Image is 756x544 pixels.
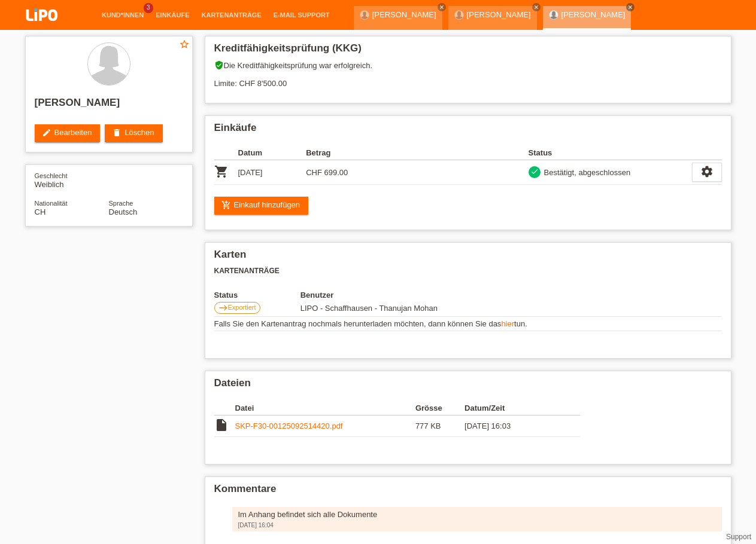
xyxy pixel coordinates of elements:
td: Falls Sie den Kartenantrag nochmals herunterladen möchten, dann können Sie das tun. [214,317,722,331]
th: Status [529,146,692,160]
th: Grösse [415,401,464,415]
h2: [PERSON_NAME] [35,97,183,115]
span: Schweiz [35,207,46,216]
a: star_border [179,39,190,51]
th: Benutzer [300,291,503,299]
div: Im Anhang befindet sich alle Dokumente [238,510,716,519]
a: Kund*innen [96,11,150,19]
td: [DATE] [238,160,306,185]
a: add_shopping_cartEinkauf hinzufügen [214,197,309,215]
div: [DATE] 16:04 [238,522,716,528]
td: [DATE] 16:03 [464,415,563,437]
a: E-Mail Support [268,11,336,19]
span: Nationalität [35,200,68,207]
a: close [532,3,541,11]
i: close [533,4,539,10]
i: east [218,303,228,313]
a: close [438,3,446,11]
a: Support [726,533,751,541]
a: LIPO pay [12,25,72,33]
td: CHF 699.00 [306,160,374,185]
a: SKP-F30-00125092514420.pdf [235,421,343,430]
a: Kartenanträge [196,11,268,19]
th: Betrag [306,146,374,160]
i: star_border [179,39,190,50]
div: Die Kreditfähigkeitsprüfung war erfolgreich. Limite: CHF 8'500.00 [214,60,722,97]
div: Weiblich [35,171,109,189]
a: [PERSON_NAME] [372,10,436,19]
span: Deutsch [109,207,138,216]
th: Status [214,291,300,299]
a: hier [501,319,514,328]
i: POSP00027984 [214,164,229,179]
i: add_shopping_cart [221,200,231,210]
td: 777 KB [415,415,464,437]
i: verified_user [214,60,224,70]
h3: Kartenanträge [214,267,722,276]
a: deleteLöschen [105,124,162,142]
a: Einkäufe [150,11,195,19]
th: Datum [238,146,306,160]
a: [PERSON_NAME] [561,10,626,19]
h2: Karten [214,249,722,267]
i: delete [112,128,122,137]
i: close [627,4,633,10]
i: close [439,4,445,10]
a: close [626,3,634,11]
h2: Dateien [214,377,722,395]
a: editBearbeiten [35,124,101,142]
h2: Kreditfähigkeitsprüfung (KKG) [214,42,722,60]
span: 3 [144,3,153,13]
i: check [530,167,539,176]
th: Datum/Zeit [464,401,563,415]
a: [PERSON_NAME] [467,10,531,19]
h2: Kommentare [214,483,722,501]
i: settings [700,165,714,178]
span: Exportiert [228,304,256,311]
th: Datei [235,401,415,415]
div: Bestätigt, abgeschlossen [541,166,631,179]
span: 25.09.2025 [300,304,438,313]
span: Geschlecht [35,172,68,179]
span: Sprache [109,200,133,207]
i: insert_drive_file [214,418,229,432]
i: edit [42,128,51,137]
h2: Einkäufe [214,122,722,140]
